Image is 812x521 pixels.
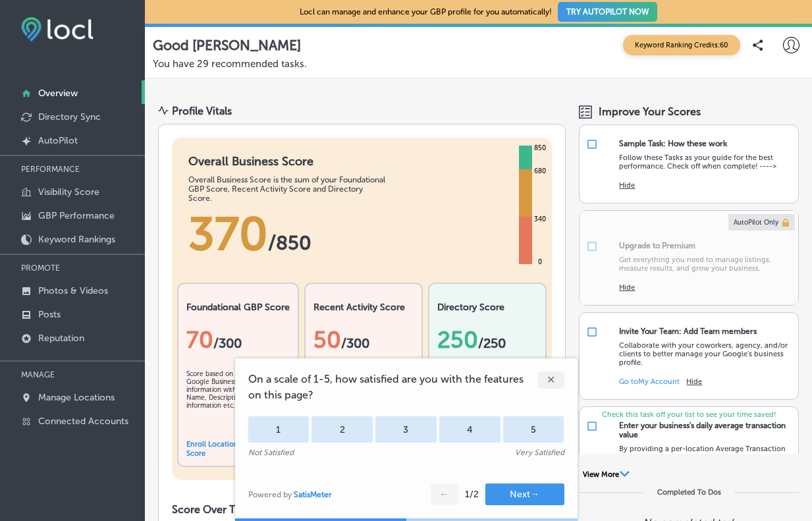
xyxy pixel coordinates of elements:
div: 50 [313,326,414,354]
div: 4 [439,416,501,443]
p: Keyword Rankings [38,234,115,245]
p: Directory Sync [38,111,101,123]
div: 3 [375,416,437,443]
a: SatisMeter [294,490,332,499]
h2: Score Over Time [172,503,552,516]
div: 850 [531,143,549,153]
div: Profile Vitals [172,105,232,117]
a: Enroll Location to Improve Score [186,440,278,458]
div: Overall Business Score is the sum of your Foundational GBP Score, Recent Activity Score and Direc... [188,175,386,203]
p: Good [PERSON_NAME] [153,37,301,53]
p: Visibility Score [38,186,99,198]
p: AutoPilot [38,135,78,146]
button: Hide [619,181,635,190]
p: Photos & Videos [38,285,108,296]
h2: Foundational GBP Score [186,302,290,313]
span: /250 [478,335,506,351]
div: Very Satisfied [515,448,564,457]
div: ✕ [538,371,564,389]
div: 340 [531,214,549,225]
span: / 850 [268,231,311,255]
div: 1 [248,416,310,443]
div: 70 [186,326,290,354]
span: 370 [188,206,268,261]
button: Next→ [485,483,564,505]
div: 0 [535,257,545,267]
p: Posts [38,309,61,320]
img: fda3e92497d09a02dc62c9cd864e3231.png [21,17,94,41]
button: View More [579,470,634,481]
p: Overview [38,88,78,99]
div: 680 [531,166,549,177]
p: By providing a per-location Average Transaction Value(s), you see Calculated Revenue Amounts, ind... [619,445,792,479]
span: /300 [341,335,369,351]
p: Follow these Tasks as your guide for the best performance. Check off when complete! ----> [619,153,792,171]
p: Reputation [38,333,84,344]
div: 5 [503,416,564,443]
div: 2 [311,416,373,443]
button: Hide [619,283,635,292]
button: TRY AUTOPILOT NOW [558,2,657,22]
p: Collaborate with your coworkers, agency, and/or clients to better manage your Google's business p... [619,341,792,367]
p: Connected Accounts [38,416,128,427]
div: Powered by [248,490,332,499]
h2: Recent Activity Score [313,302,414,313]
span: Keyword Ranking Credits: 60 [623,35,740,55]
span: On a scale of 1-5, how satisfied are you with the features on this page? [248,371,538,403]
div: Not Satisfied [248,448,294,457]
p: Manage Locations [38,392,115,403]
span: / 300 [213,335,242,351]
h2: Directory Score [437,302,537,313]
button: ← [431,483,458,505]
p: Check this task off your list to see your time saved! [580,410,798,419]
a: Go toMy Account [619,377,680,386]
div: Invite Your Team: Add Team members [619,327,757,336]
span: Improve Your Scores [599,105,701,118]
div: Score based on Connected Google Business Profile and information with in GBP such as Name, Descri... [186,370,290,436]
h1: Overall Business Score [188,154,386,169]
div: 1 / 2 [465,489,479,500]
div: Enter your business's daily average transaction value [619,421,792,439]
div: Sample Task: How these work [619,139,727,148]
div: 250 [437,326,537,354]
p: You have 29 recommended tasks. [153,58,804,70]
div: Completed To Dos [657,488,721,497]
p: GBP Performance [38,210,115,221]
button: Hide [686,377,702,386]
